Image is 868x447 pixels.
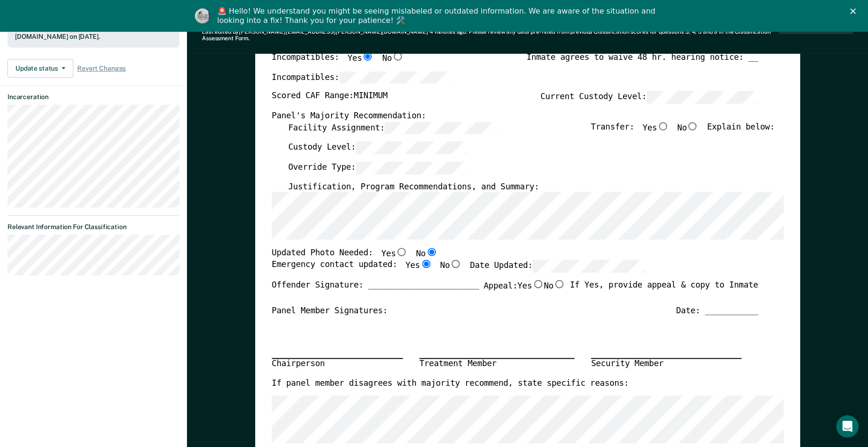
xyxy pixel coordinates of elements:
label: No [440,260,461,272]
label: No [382,52,403,64]
label: No [677,122,699,134]
input: Yes [420,260,432,268]
label: If panel member disagrees with majority recommend, state specific reasons: [272,378,629,389]
input: No [450,260,462,268]
div: Inmate agrees to waive 48 hr. hearing notice: __ [526,52,758,71]
span: 4 minutes ago [430,29,466,35]
input: Facility Assignment: [385,122,496,134]
label: Yes [381,248,407,260]
label: Yes [347,52,373,64]
div: Updated Photo Needed: [272,248,438,260]
div: Emergency contact updated: [272,260,644,280]
label: Custody Level: [288,142,467,154]
input: Custody Level: [356,142,467,154]
div: Incompatibles: [272,52,404,71]
div: Close [850,8,860,14]
div: Chairperson [272,358,403,369]
iframe: Intercom live chat [836,415,859,438]
label: Yes [405,260,431,272]
input: No [425,248,438,256]
label: Yes [642,122,668,134]
label: Override Type: [288,161,467,174]
div: Panel's Majority Recommendation: [272,111,758,122]
input: Yes [657,122,669,130]
input: Incompatibles: [339,71,451,84]
label: Current Custody Level: [540,91,758,103]
input: No [553,280,566,288]
img: Profile image for Kim [195,8,210,23]
label: Appeal: [483,280,565,299]
button: Update status [7,59,73,78]
dt: Incarceration [7,93,179,101]
div: Date: ___________ [676,306,758,317]
div: Last edited by [PERSON_NAME][EMAIL_ADDRESS][PERSON_NAME][DOMAIN_NAME] . Please review any data pr... [202,29,779,42]
input: Override Type: [356,161,467,174]
label: Scored CAF Range: MINIMUM [272,91,387,103]
label: Facility Assignment: [288,122,496,134]
span: Revert Changes [77,65,126,72]
div: 🚨 Hello! We understand you might be seeing mislabeled or outdated information. We are aware of th... [217,7,659,25]
label: No [416,248,438,260]
div: Panel Member Signatures: [272,306,387,317]
label: Incompatibles: [272,71,451,84]
label: Yes [517,280,544,291]
div: Treatment Member [419,358,574,369]
input: Yes [362,52,374,60]
label: Justification, Program Recommendations, and Summary: [288,181,539,192]
input: Date Updated: [532,260,644,272]
input: Yes [395,248,408,256]
input: No [687,122,699,130]
label: No [544,280,565,291]
div: Transfer: Explain below: [591,122,775,142]
input: No [392,52,404,60]
div: Security Member [591,358,741,369]
div: Offender Signature: _______________________ If Yes, provide appeal & copy to Inmate [272,280,758,306]
input: Current Custody Level: [646,91,758,103]
label: Date Updated: [470,260,644,272]
input: Yes [532,280,544,288]
dt: Relevant Information For Classification [7,223,179,231]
